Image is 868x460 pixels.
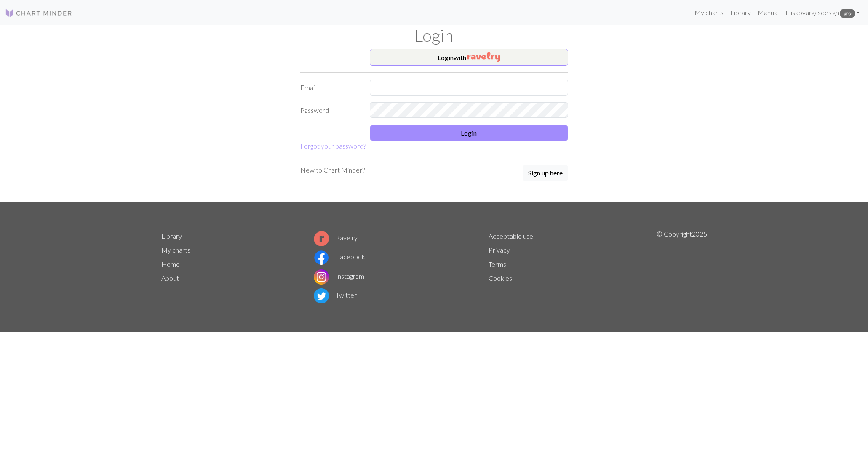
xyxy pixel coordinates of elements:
[840,9,855,18] span: pro
[489,274,512,282] a: Cookies
[727,4,754,21] a: Library
[314,253,365,261] a: Facebook
[314,231,329,246] img: Ravelry logo
[657,229,707,306] p: © Copyright 2025
[314,234,358,242] a: Ravelry
[314,288,329,303] img: Twitter logo
[754,4,782,21] a: Manual
[489,232,533,240] a: Acceptable use
[300,165,365,175] p: New to Chart Minder?
[314,269,329,285] img: Instagram logo
[489,260,506,268] a: Terms
[161,260,180,268] a: Home
[489,246,510,254] a: Privacy
[161,246,190,254] a: My charts
[314,250,329,265] img: Facebook logo
[300,142,366,150] a: Forgot your password?
[156,25,712,45] h1: Login
[523,165,568,181] button: Sign up here
[5,8,72,18] img: Logo
[314,272,364,280] a: Instagram
[370,125,568,141] button: Login
[314,291,357,299] a: Twitter
[467,52,500,62] img: Ravelry
[523,165,568,182] a: Sign up here
[295,102,365,118] label: Password
[691,4,727,21] a: My charts
[161,232,182,240] a: Library
[782,4,863,21] a: Hisabvargasdesign pro
[161,274,179,282] a: About
[370,49,568,66] button: Loginwith
[295,80,365,96] label: Email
